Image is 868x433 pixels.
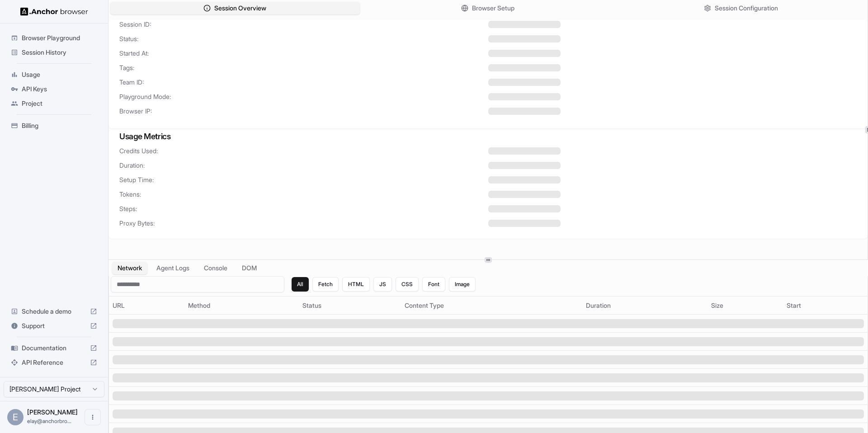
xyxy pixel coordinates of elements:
button: JS [373,277,392,292]
div: Session History [7,45,101,60]
span: Support [22,321,86,330]
div: Method [188,301,295,310]
h3: Usage Metrics [119,130,857,143]
span: Proxy Bytes: [119,219,488,228]
button: Image [449,277,476,292]
span: Browser IP: [119,107,488,116]
div: Documentation [7,341,101,355]
span: Tokens: [119,190,488,199]
span: Started At: [119,49,488,58]
button: Agent Logs [151,262,195,274]
span: elay@anchorbrowser.io [27,418,71,424]
div: URL [113,301,181,310]
button: Console [198,262,233,274]
div: Content Type [405,301,579,310]
div: Billing [7,118,101,133]
div: Start [787,301,864,310]
span: Duration: [119,161,488,170]
span: Billing [22,121,97,130]
span: Elay Gelbart [27,408,78,416]
span: Playground Mode: [119,92,488,101]
div: Size [711,301,779,310]
div: Project [7,96,101,111]
button: Network [112,262,147,274]
button: Open menu [85,409,101,425]
span: Credits Used: [119,146,488,155]
span: API Reference [22,358,86,367]
div: E [7,409,24,425]
button: All [292,277,309,292]
button: HTML [342,277,370,292]
span: Project [22,99,97,108]
div: Duration [586,301,703,310]
div: API Reference [7,355,101,370]
span: Browser Playground [22,33,97,42]
div: Support [7,319,101,333]
button: DOM [236,262,262,274]
div: API Keys [7,82,101,96]
span: Team ID: [119,78,488,87]
span: Documentation [22,344,86,353]
span: Schedule a demo [22,307,86,316]
div: Status [302,301,397,310]
span: Session ID: [119,20,488,29]
span: Steps: [119,204,488,213]
button: Font [422,277,445,292]
span: Usage [22,70,97,79]
span: Session Configuration [715,4,778,13]
span: Session History [22,48,97,57]
div: Schedule a demo [7,304,101,319]
span: Tags: [119,63,488,72]
img: Anchor Logo [20,7,88,16]
div: Usage [7,67,101,82]
button: Fetch [312,277,339,292]
span: API Keys [22,85,97,94]
span: Status: [119,34,488,43]
span: Setup Time: [119,175,488,184]
span: Browser Setup [472,4,514,13]
div: Browser Playground [7,31,101,45]
span: Session Overview [214,4,266,13]
button: CSS [396,277,419,292]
